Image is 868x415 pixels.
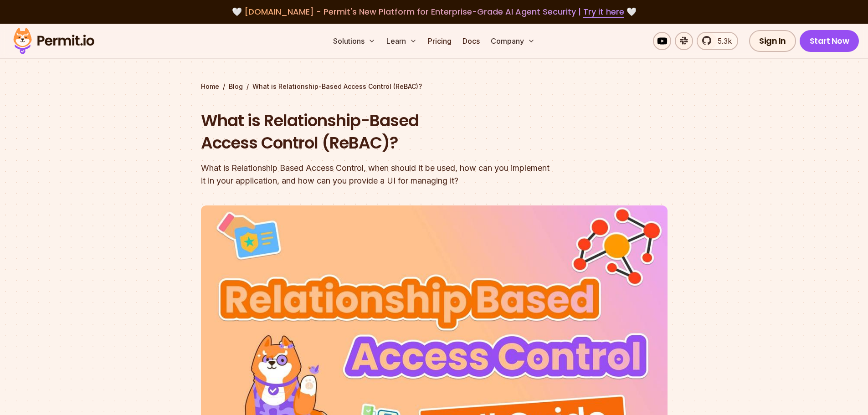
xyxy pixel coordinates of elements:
img: Permit logo [9,26,98,56]
div: 🤍 🤍 [22,5,846,18]
button: Solutions [329,32,379,50]
button: Learn [383,32,421,50]
a: 5.3k [697,32,738,50]
a: Blog [229,82,243,91]
button: Company [487,32,539,50]
a: Home [201,82,219,91]
span: 5.3k [712,36,732,46]
h1: What is Relationship-Based Access Control (ReBAC)? [201,109,551,154]
span: [DOMAIN_NAME] - Permit's New Platform for Enterprise-Grade AI Agent Security | [244,6,624,17]
div: What is Relationship Based Access Control, when should it be used, how can you implement it in yo... [201,162,551,187]
a: Pricing [424,32,455,50]
a: Start Now [800,30,859,52]
a: Try it here [583,6,624,18]
div: / / [201,82,668,91]
a: Docs [459,32,483,50]
a: Sign In [749,30,796,52]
